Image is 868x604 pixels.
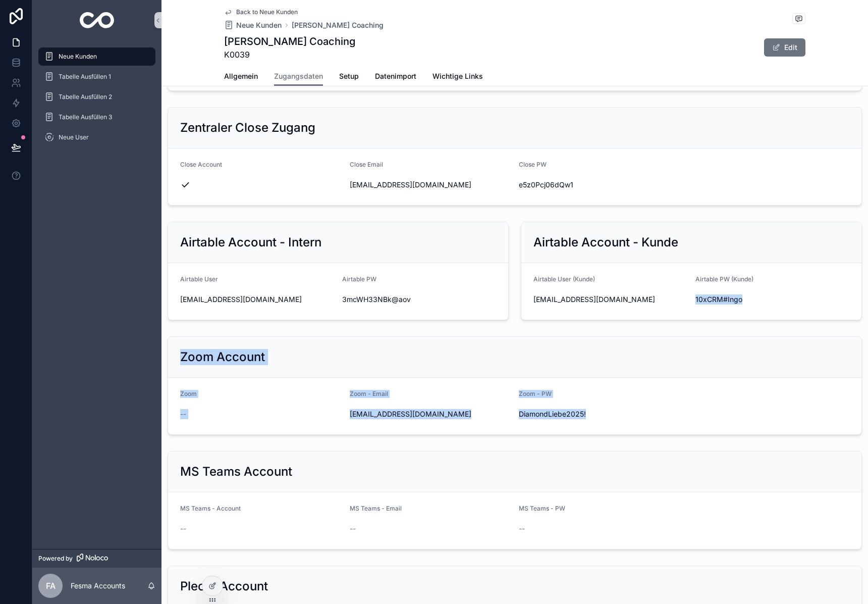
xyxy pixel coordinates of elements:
span: Allgemein [224,71,258,81]
div: scrollable content [32,40,161,160]
a: Back to Neue Kunden [224,8,298,16]
span: DiamondLiebe2025! [519,409,680,419]
span: MS Teams - PW [519,505,565,512]
a: Tabelle Ausfüllen 3 [38,108,155,126]
span: Zoom - PW [519,390,552,397]
span: -- [180,524,186,534]
a: Neue Kunden [224,20,282,30]
span: Tabelle Ausfüllen 2 [59,93,112,101]
span: Neue Kunden [59,53,97,61]
a: Tabelle Ausfüllen 2 [38,88,155,106]
span: -- [180,409,186,419]
a: Wichtige Links [432,67,483,87]
span: MS Teams - Email [350,505,402,512]
span: Datenimport [375,71,416,81]
a: Datenimport [375,67,416,87]
a: Neue User [38,128,155,146]
span: Zoom [180,390,197,397]
span: Zoom - Email [350,390,388,397]
h2: MS Teams Account [180,464,292,480]
p: Fesma Accounts [71,581,125,591]
span: Zugangsdaten [274,71,323,81]
span: Neue User [59,133,89,141]
span: -- [350,524,356,534]
span: Close PW [519,161,547,168]
span: Tabelle Ausfüllen 1 [59,73,111,81]
h2: Airtable Account - Intern [180,234,321,250]
h2: Plecto Account [180,578,268,594]
span: Airtable PW [342,275,376,283]
a: Powered by [32,549,161,568]
h2: Airtable Account - Kunde [533,234,678,250]
span: Close Email [350,161,383,168]
span: Airtable PW (Kunde) [695,275,753,283]
span: [EMAIL_ADDRESS][DOMAIN_NAME] [350,180,511,190]
span: Airtable User (Kunde) [533,275,595,283]
span: 3mcWH33NBk@aov [342,294,496,305]
span: [EMAIL_ADDRESS][DOMAIN_NAME] [350,409,511,419]
span: Close Account [180,161,222,168]
span: -- [519,524,525,534]
h2: Zentraler Close Zugang [180,120,315,136]
h1: [PERSON_NAME] Coaching [224,34,355,48]
span: Tabelle Ausfüllen 3 [59,113,112,121]
a: Zugangsdaten [274,67,323,86]
span: Back to Neue Kunden [236,8,298,16]
button: Edit [764,38,805,57]
span: MS Teams - Account [180,505,241,512]
span: Neue Kunden [236,20,282,30]
img: App logo [80,12,115,28]
span: Airtable User [180,275,218,283]
span: e5z0Pcj06dQw1 [519,180,680,190]
span: Powered by [38,555,73,563]
span: [EMAIL_ADDRESS][DOMAIN_NAME] [533,294,687,305]
span: FA [46,580,56,592]
span: [EMAIL_ADDRESS][DOMAIN_NAME] [180,294,334,305]
h2: Zoom Account [180,349,265,365]
span: Setup [339,71,359,81]
span: Wichtige Links [432,71,483,81]
span: K0039 [224,48,355,61]
a: Neue Kunden [38,47,155,66]
a: [PERSON_NAME] Coaching [292,20,384,30]
span: 10xCRM#Ingo [695,294,849,305]
a: Allgemein [224,67,258,87]
a: Tabelle Ausfüllen 1 [38,68,155,86]
a: Setup [339,67,359,87]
